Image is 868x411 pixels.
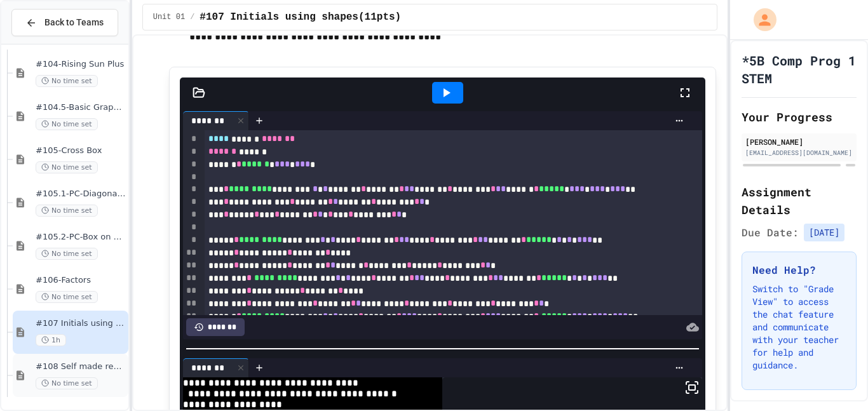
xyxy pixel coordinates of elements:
[745,148,853,158] div: [EMAIL_ADDRESS][DOMAIN_NAME]
[190,12,194,22] span: /
[742,108,857,126] h2: Your Progress
[153,12,185,22] span: Unit 01
[36,102,126,113] span: #104.5-Basic Graphics Review
[742,183,857,219] h2: Assignment Details
[36,205,98,217] span: No time set
[36,189,126,199] span: #105.1-PC-Diagonal line
[742,225,799,240] span: Due Date:
[752,262,846,278] h3: Need Help?
[11,9,118,36] button: Back to Teams
[36,75,98,87] span: No time set
[36,334,66,346] span: 1h
[36,318,126,329] span: #107 Initials using shapes(11pts)
[742,51,857,87] h1: *5B Comp Prog 1 STEM
[36,161,98,173] span: No time set
[36,248,98,260] span: No time set
[740,5,780,34] div: My Account
[36,118,98,130] span: No time set
[36,291,98,303] span: No time set
[36,145,126,156] span: #105-Cross Box
[200,10,401,25] span: #107 Initials using shapes(11pts)
[36,361,126,372] span: #108 Self made review (15pts)
[44,16,104,29] span: Back to Teams
[804,224,844,241] span: [DATE]
[752,283,846,372] p: Switch to "Grade View" to access the chat feature and communicate with your teacher for help and ...
[36,232,126,243] span: #105.2-PC-Box on Box
[745,136,853,147] div: [PERSON_NAME]
[36,59,126,70] span: #104-Rising Sun Plus
[36,275,126,286] span: #106-Factors
[36,377,98,389] span: No time set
